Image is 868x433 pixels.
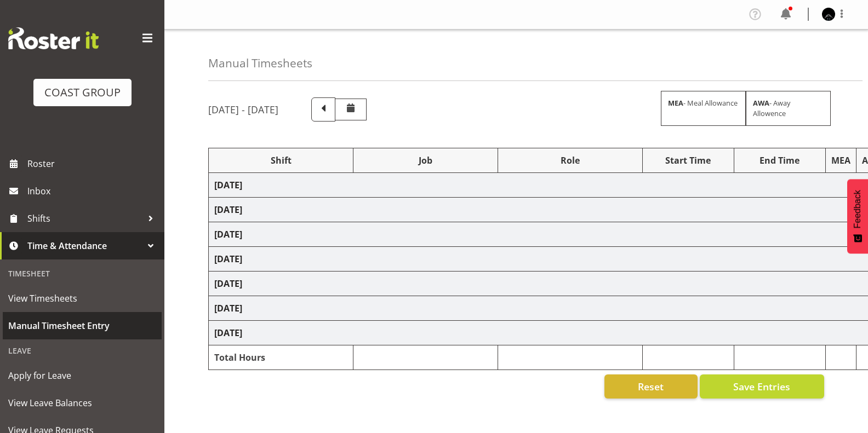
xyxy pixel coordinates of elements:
span: View Timesheets [8,290,156,307]
div: Role [504,154,637,167]
div: Job [359,154,492,167]
a: View Timesheets [3,285,162,312]
a: Apply for Leave [3,362,162,389]
span: Shifts [27,210,142,227]
strong: AWA [753,98,769,108]
img: shaun-keutenius0ff793f61f4a2ef45f7a32347998d1b3.png [822,8,835,21]
div: Shift [214,154,347,167]
span: Reset [638,379,664,394]
img: Rosterit website logo [8,27,99,49]
div: COAST GROUP [44,84,121,101]
h5: [DATE] - [DATE] [208,103,278,116]
span: Manual Timesheet Entry [8,317,156,334]
strong: MEA [668,98,683,108]
div: Timesheet [3,262,162,285]
span: Save Entries [733,379,790,394]
span: Roster [27,155,159,172]
td: Total Hours [209,345,353,370]
div: Leave [3,339,162,362]
span: Time & Attendance [27,238,142,254]
a: View Leave Balances [3,389,162,417]
button: Reset [604,374,698,399]
div: MEA [831,154,850,167]
div: Start Time [648,154,728,167]
div: End Time [740,154,820,167]
span: Inbox [27,183,159,199]
button: Save Entries [700,374,824,399]
h4: Manual Timesheets [208,57,312,70]
span: View Leave Balances [8,395,156,411]
button: Feedback - Show survey [847,179,868,253]
div: - Meal Allowance [661,91,746,126]
span: Feedback [853,190,863,228]
a: Manual Timesheet Entry [3,312,162,339]
div: - Away Allowence [746,91,831,126]
span: Apply for Leave [8,367,156,384]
